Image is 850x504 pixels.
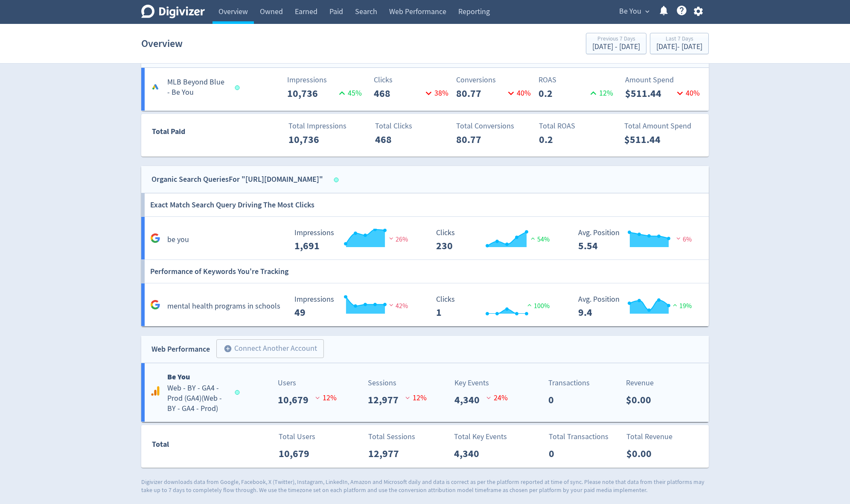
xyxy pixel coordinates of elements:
[456,74,533,86] p: Conversions
[150,233,160,243] svg: Google Analytics
[279,431,316,443] p: Total Users
[588,87,613,99] p: 12 %
[387,235,396,242] img: negative-performance.svg
[141,478,709,495] p: Digivizer downloads data from Google, Facebook, X (Twitter), Instagram, LinkedIn, Amazon and Micr...
[167,301,280,312] h5: mental health programs in schools
[432,295,560,318] svg: Clicks 1
[674,235,692,244] span: 6%
[141,68,709,111] a: MLB Beyond Blue - Be YouImpressions10,73645%Clicks46838%Conversions80.7740%ROAS0.212%Amount Spend...
[432,229,560,251] svg: Clicks 230
[279,446,316,461] p: 10,679
[671,302,692,310] span: 19%
[574,229,702,251] svg: Avg. Position 5.54
[216,339,324,358] button: Connect Another Account
[287,86,336,101] p: 10,736
[525,302,534,308] img: positive-performance.svg
[454,377,508,389] p: Key Events
[592,36,640,43] div: Previous 7 Days
[486,392,508,404] p: 24 %
[626,431,672,443] p: Total Revenue
[671,302,679,308] img: positive-performance.svg
[656,43,702,51] div: [DATE] - [DATE]
[626,377,658,389] p: Revenue
[456,120,533,132] p: Total Conversions
[387,302,408,310] span: 42%
[141,30,183,57] h1: Overview
[368,446,406,461] p: 12,977
[505,87,531,99] p: 40 %
[375,132,424,147] p: 468
[141,283,709,326] a: mental health programs in schools Impressions 49 Impressions 49 42% Clicks 1 Clicks 1 100% Avg. P...
[141,363,709,422] a: Be YouWeb - BY - GA4 - Prod (GA4)(Web - BY - GA4 - Prod)Users10,679 12%Sessions12,977 12%Key Even...
[586,33,646,54] button: Previous 7 Days[DATE] - [DATE]
[368,377,427,389] p: Sessions
[674,235,683,242] img: negative-performance.svg
[656,36,702,43] div: Last 7 Days
[619,5,641,18] span: Be You
[626,392,658,408] p: $0.00
[167,77,227,98] h5: MLB Beyond Blue - Be You
[539,132,588,147] p: 0.2
[287,74,364,86] p: Impressions
[549,446,561,461] p: 0
[224,344,232,353] span: add_circle
[405,392,427,404] p: 12 %
[374,74,451,86] p: Clicks
[454,392,486,408] p: 4,340
[290,229,418,251] svg: Impressions 1,691
[334,178,341,182] span: Data last synced: 16 Aug 2025, 5:23am (AEST)
[152,438,236,454] div: Total
[151,173,323,186] div: Organic Search Queries For "[URL][DOMAIN_NAME]"
[288,132,338,147] p: 10,736
[278,377,337,389] p: Users
[387,302,396,308] img: negative-performance.svg
[288,120,366,132] p: Total Impressions
[539,120,616,132] p: Total ROAS
[315,392,337,404] p: 12 %
[235,85,242,90] span: Data last synced: 16 Aug 2025, 4:01am (AEST)
[454,446,486,461] p: 4,340
[374,86,423,101] p: 468
[368,392,405,408] p: 12,977
[529,235,550,244] span: 54%
[539,86,588,101] p: 0.2
[625,74,702,86] p: Amount Spend
[525,302,550,310] span: 100%
[150,193,314,216] h6: Exact Match Search Query Driving The Most Clicks
[674,87,700,99] p: 40 %
[167,372,190,382] b: Be You
[141,217,709,260] a: be you Impressions 1,691 Impressions 1,691 26% Clicks 230 Clicks 230 54% Avg. Position 5.54 Avg. ...
[539,74,616,86] p: ROAS
[150,260,288,283] h6: Performance of Keywords You're Tracking
[626,446,658,461] p: $0.00
[625,86,674,101] p: $511.44
[549,431,608,443] p: Total Transactions
[592,43,640,51] div: [DATE] - [DATE]
[387,235,408,244] span: 26%
[456,132,505,147] p: 80.77
[290,295,418,318] svg: Impressions 49
[235,390,242,395] span: Data last synced: 15 Aug 2025, 1:02pm (AEST)
[529,235,537,242] img: positive-performance.svg
[616,5,652,18] button: Be You
[454,431,507,443] p: Total Key Events
[456,86,505,101] p: 80.77
[150,300,160,310] svg: Google Analytics
[624,120,702,132] p: Total Amount Spend
[375,120,452,132] p: Total Clicks
[650,33,709,54] button: Last 7 Days[DATE]- [DATE]
[167,383,227,414] h5: Web - BY - GA4 - Prod (GA4) ( Web - BY - GA4 - Prod )
[142,125,236,142] div: Total Paid
[548,377,590,389] p: Transactions
[368,431,415,443] p: Total Sessions
[423,87,448,99] p: 38 %
[574,295,702,318] svg: Avg. Position 9.4
[210,341,324,358] a: Connect Another Account
[278,392,315,408] p: 10,679
[624,132,673,147] p: $511.44
[548,392,561,408] p: 0
[151,343,210,355] div: Web Performance
[643,8,651,15] span: expand_more
[150,386,160,396] svg: Google Analytics
[167,235,189,245] h5: be you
